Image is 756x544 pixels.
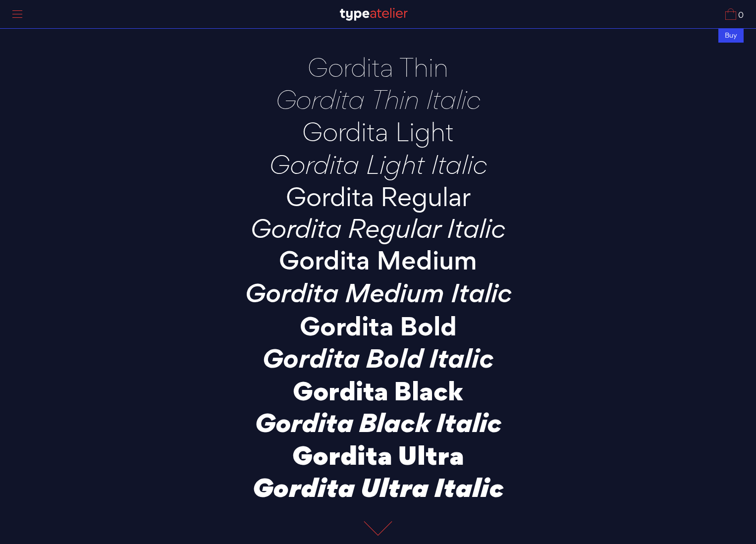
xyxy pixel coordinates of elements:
p: Gordita Light [205,118,551,145]
p: Gordita Regular [205,183,551,210]
p: Gordita Thin [205,54,551,81]
img: TA_Logo.svg [340,8,408,21]
p: Gordita Thin Italic [205,86,551,113]
p: Gordita Medium Italic [205,279,551,307]
p: Gordita Ultra [205,441,551,468]
p: Gordita Medium [205,247,551,274]
a: 0 [725,8,744,20]
p: Gordita Bold [205,312,551,339]
p: Gordita Black [205,377,551,404]
p: Gordita Bold Italic [205,344,551,372]
p: Gordita Light Italic [205,151,551,178]
img: Cart_Icon.svg [725,8,736,20]
p: Gordita Regular Italic [205,215,551,242]
p: Gordita Black Italic [205,409,551,436]
span: 0 [736,11,744,20]
div: Buy [718,28,744,43]
p: Gordita Ultra Italic [205,473,551,500]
